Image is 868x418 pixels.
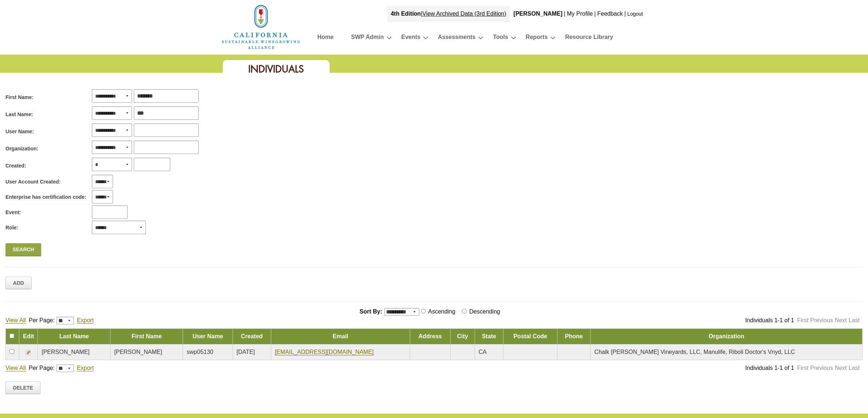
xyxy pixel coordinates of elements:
[271,329,410,344] td: Email
[468,308,503,315] label: Descending
[557,329,591,344] td: Phone
[849,317,860,323] a: Last
[38,344,110,360] td: [PERSON_NAME]
[5,365,26,371] a: View All
[391,11,421,17] strong: 4th Edition
[593,6,596,22] div: |
[745,317,794,323] span: Individuals 1-1 of 1
[624,6,627,22] div: |
[110,329,183,344] td: First Name
[526,32,548,45] a: Reports
[479,349,487,355] span: CA
[514,11,563,17] b: [PERSON_NAME]
[359,308,382,315] span: Sort By:
[5,193,86,201] span: Enterprise has certification code:
[567,11,593,17] a: My Profile
[438,32,475,45] a: Assessments
[5,209,21,216] span: Event:
[29,317,55,323] span: Per Page:
[565,32,613,45] a: Resource Library
[351,32,384,45] a: SWP Admin
[423,11,506,17] a: View Archived Data (3rd Edition)
[275,349,374,355] a: [EMAIL_ADDRESS][DOMAIN_NAME]
[19,329,38,344] td: Edit
[475,329,503,344] td: State
[503,329,557,344] td: Postal Code
[810,317,833,323] a: Previous
[387,6,510,22] div: |
[493,32,508,45] a: Tools
[627,11,643,17] a: Logout
[5,94,34,101] span: First Name:
[29,365,55,371] span: Per Page:
[5,243,41,256] a: Search
[5,382,40,394] a: Delete
[5,128,34,135] span: User Name:
[835,365,847,371] a: Next
[38,329,110,344] td: Last Name
[810,365,833,371] a: Previous
[591,329,863,344] td: Organization
[26,350,31,355] img: Edit
[797,365,808,371] a: First
[745,365,794,371] span: Individuals 1-1 of 1
[110,344,183,360] td: [PERSON_NAME]
[450,329,475,344] td: City
[233,329,271,344] td: Created
[563,6,566,22] div: |
[5,145,38,153] span: Organization:
[401,32,420,45] a: Events
[427,308,459,315] label: Ascending
[835,317,847,323] a: Next
[237,349,255,355] span: [DATE]
[594,349,795,355] span: Chalk [PERSON_NAME] Vineyards, LLC, Manulife, Riboli Doctor's Vnyd, LLC
[5,224,18,232] span: Role:
[5,317,26,324] a: View All
[597,11,623,17] a: Feedback
[5,178,61,186] span: User Account Created:
[248,63,304,75] span: Individuals
[318,32,334,45] a: Home
[221,4,301,50] img: logo_cswa2x.png
[187,349,213,355] span: swp05130
[849,365,860,371] a: Last
[183,329,233,344] td: User Name
[410,329,451,344] td: Address
[5,111,33,118] span: Last Name:
[77,365,94,371] a: Export
[797,317,808,323] a: First
[221,23,301,29] a: Home
[5,277,32,289] a: Add
[5,162,26,170] span: Created:
[77,317,94,324] a: Export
